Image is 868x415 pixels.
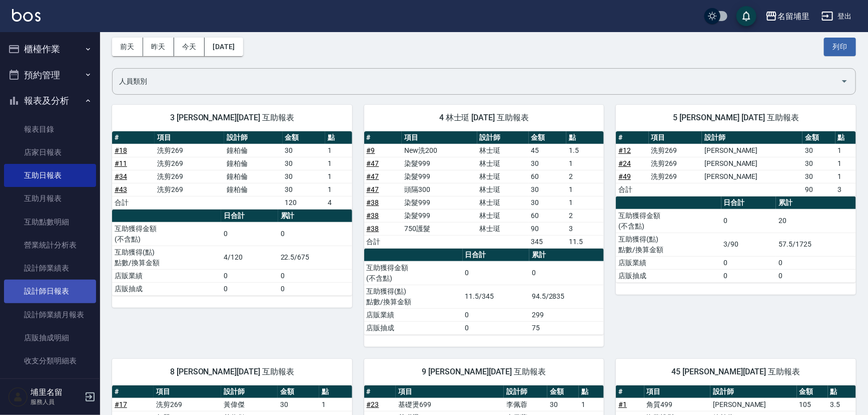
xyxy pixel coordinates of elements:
th: # [112,131,155,144]
td: 林士珽 [477,170,529,183]
td: 30 [529,157,566,170]
a: #47 [367,172,379,180]
td: 店販業績 [616,256,721,269]
th: 金額 [278,385,319,398]
td: [PERSON_NAME] [702,157,802,170]
td: 1 [325,183,352,196]
td: 0 [776,256,856,269]
a: 互助點數明細 [4,211,96,234]
button: Open [836,73,852,89]
td: 基礎燙699 [396,398,504,411]
td: 60 [529,170,566,183]
th: 點 [828,385,856,398]
td: 1 [325,157,352,170]
td: 11.5/345 [463,285,530,308]
td: 30 [529,183,566,196]
td: 4 [325,196,352,209]
a: #11 [115,159,127,167]
td: 鐘柏倫 [224,157,283,170]
a: 營業統計分析表 [4,234,96,257]
td: 店販業績 [112,269,221,282]
td: 互助獲得(點) 點數/換算金額 [112,246,221,269]
th: 累計 [529,249,604,262]
a: 互助月報表 [4,187,96,210]
td: 1 [325,144,352,157]
button: 登出 [817,7,856,26]
td: 染髮999 [402,209,477,222]
th: 設計師 [224,131,283,144]
td: 30 [283,157,325,170]
td: 0 [221,222,278,246]
button: [DATE] [205,38,243,56]
td: 0 [278,282,352,295]
td: 鐘柏倫 [224,183,283,196]
a: #12 [618,146,631,154]
td: 3/90 [721,233,776,256]
th: 日合計 [463,249,530,262]
td: 20 [776,209,856,233]
th: 設計師 [221,385,278,398]
a: 設計師業績月報表 [4,303,96,326]
a: #49 [618,172,631,180]
td: 0 [463,308,530,321]
td: 頭隔300 [402,183,477,196]
button: 前天 [112,38,143,56]
th: 項目 [396,385,504,398]
td: 2 [566,209,604,222]
td: 洗剪269 [649,157,702,170]
td: 洗剪269 [155,157,224,170]
a: #18 [115,146,127,154]
table: a dense table [112,131,352,210]
a: #1 [618,400,627,408]
th: 設計師 [504,385,547,398]
th: 金額 [283,131,325,144]
td: 合計 [616,183,648,196]
td: 林士珽 [477,209,529,222]
th: 金額 [802,131,835,144]
td: 30 [529,196,566,209]
td: 0 [463,261,530,285]
button: 今天 [174,38,205,56]
td: 2 [566,170,604,183]
td: 洗剪269 [154,398,221,411]
a: #9 [367,146,375,154]
td: 345 [529,235,566,248]
th: # [364,385,396,398]
th: 累計 [278,210,352,223]
td: 75 [529,321,604,334]
button: 昨天 [143,38,174,56]
th: # [112,385,154,398]
td: 750護髮 [402,222,477,235]
span: 8 [PERSON_NAME][DATE] 互助報表 [124,367,340,377]
td: 0 [721,209,776,233]
button: 櫃檯作業 [4,36,96,62]
td: 鐘柏倫 [224,144,283,157]
th: 項目 [402,131,477,144]
a: #47 [367,159,379,167]
a: #38 [367,225,379,233]
td: 1 [835,157,856,170]
th: 金額 [529,131,566,144]
td: 11.5 [566,235,604,248]
td: 3 [835,183,856,196]
td: New洗200 [402,144,477,157]
th: 日合計 [221,210,278,223]
td: 黃偉傑 [221,398,278,411]
td: 洗剪269 [155,183,224,196]
th: # [616,385,644,398]
th: # [364,131,402,144]
span: 9 [PERSON_NAME][DATE] 互助報表 [376,367,592,377]
button: 名留埔里 [761,6,813,27]
a: 設計師業績表 [4,257,96,280]
td: 店販業績 [364,308,463,321]
td: 林士珽 [477,196,529,209]
input: 人員名稱 [117,73,836,90]
th: 設計師 [702,131,802,144]
td: 94.5/2835 [529,285,604,308]
button: save [736,6,756,26]
a: 收支分類明細表 [4,349,96,372]
td: 1 [579,398,604,411]
td: 0 [278,222,352,246]
td: 1 [566,183,604,196]
th: 項目 [649,131,702,144]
